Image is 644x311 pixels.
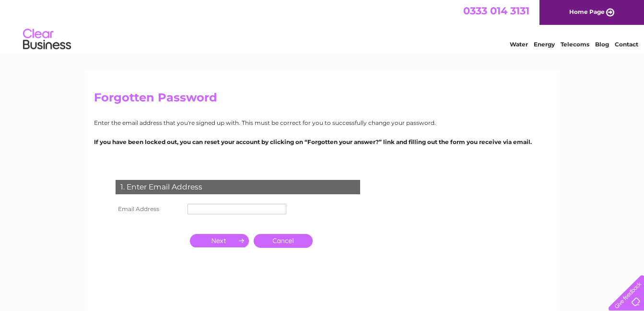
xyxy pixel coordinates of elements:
div: Clear Business is a trading name of Verastar Limited (registered in [GEOGRAPHIC_DATA] No. 3667643... [96,5,549,46]
a: 0333 014 3131 [463,5,529,17]
a: Telecoms [561,41,589,48]
p: Enter the email address that you're signed up with. This must be correct for you to successfully ... [94,118,550,127]
a: Cancel [254,234,313,248]
h2: Forgotten Password [94,91,550,109]
div: 1. Enter Email Address [116,180,360,194]
img: logo.png [23,25,71,54]
a: Contact [615,41,638,48]
p: If you have been locked out, you can reset your account by clicking on “Forgotten your answer?” l... [94,137,550,146]
a: Blog [595,41,609,48]
a: Water [510,41,528,48]
th: Email Address [113,201,185,217]
a: Energy [534,41,555,48]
